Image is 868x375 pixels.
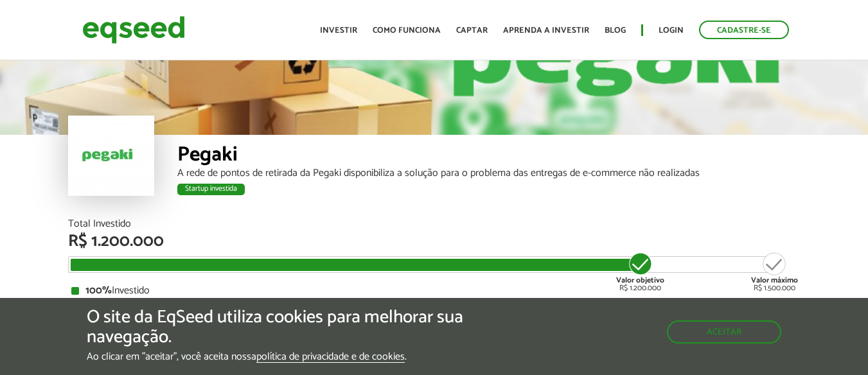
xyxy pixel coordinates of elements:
[177,168,801,179] div: A rede de pontos de retirada da Pegaki disponibiliza a solução para o problema das entregas de e-...
[616,274,664,286] strong: Valor objetivo
[85,296,112,313] strong: 100%
[177,144,801,168] div: Pegaki
[659,26,684,35] a: Login
[85,282,112,299] strong: 100%
[71,286,797,296] div: Investido
[177,184,245,195] div: Startup investida
[87,351,503,363] p: Ao clicar em "aceitar", você aceita nossa .
[667,320,781,344] button: Aceitar
[82,13,185,47] img: EqSeed
[751,274,798,286] strong: Valor máximo
[256,352,405,363] a: política de privacidade e de cookies
[87,308,503,347] h5: O site da EqSeed utiliza cookies para melhorar sua navegação.
[456,26,488,35] a: Captar
[68,233,801,250] div: R$ 1.200.000
[605,26,626,35] a: Blog
[68,219,801,229] div: Total Investido
[373,26,441,35] a: Como funciona
[320,26,357,35] a: Investir
[699,21,789,39] a: Cadastre-se
[751,251,798,292] div: R$ 1.500.000
[503,26,589,35] a: Aprenda a investir
[616,251,664,292] div: R$ 1.200.000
